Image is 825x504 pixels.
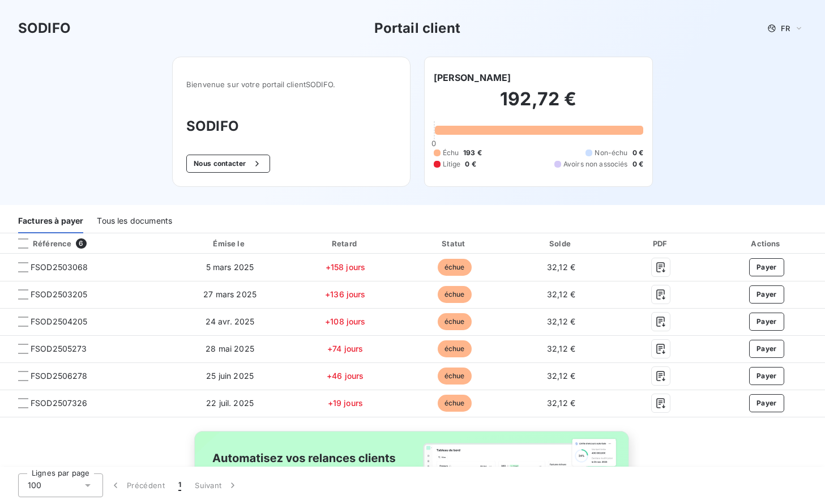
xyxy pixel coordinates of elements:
span: 32,12 € [547,371,575,381]
span: échue [438,286,472,303]
div: Factures à payer [18,210,83,233]
span: Échu [443,148,459,158]
button: Payer [749,313,784,331]
span: 27 mars 2025 [203,289,257,299]
div: Référence [9,238,71,249]
span: FSOD2503205 [31,289,88,300]
span: FSOD2505273 [31,343,87,354]
div: Émise le [172,238,288,249]
span: 0 [431,139,436,148]
button: Précédent [103,473,172,497]
button: 1 [172,473,188,497]
span: 0 € [465,159,476,169]
span: échue [438,395,472,412]
span: FSOD2507326 [31,398,88,409]
div: Tous les documents [97,210,172,233]
span: 32,12 € [547,398,575,408]
h3: Portail client [374,18,460,39]
span: +46 jours [327,371,364,381]
h3: SODIFO [186,116,396,136]
span: 22 juil. 2025 [206,398,254,408]
button: Payer [749,340,784,358]
span: 28 mai 2025 [206,344,254,353]
button: Payer [749,285,784,304]
button: Nous contacter [186,155,270,173]
button: Payer [749,258,784,276]
h2: 192,72 € [434,88,644,122]
span: 0 € [632,159,643,169]
span: 32,12 € [547,289,575,299]
span: FSOD2504205 [31,316,88,327]
span: 32,12 € [547,317,575,326]
div: Solde [511,238,612,249]
div: PDF [616,238,706,249]
h3: SODIFO [18,18,71,39]
span: 1 [178,480,181,491]
span: 193 € [463,148,482,158]
span: Litige [443,159,461,169]
span: échue [438,340,472,357]
h6: [PERSON_NAME] [434,71,511,84]
span: 6 [76,238,86,249]
div: Retard [292,238,398,249]
span: FSOD2506278 [31,370,88,382]
span: Avoirs non associés [563,159,628,169]
span: +74 jours [327,344,363,353]
span: 0 € [632,148,643,158]
span: 100 [28,480,41,491]
span: échue [438,368,472,385]
span: 5 mars 2025 [206,262,254,272]
button: Payer [749,367,784,385]
span: +19 jours [328,398,363,408]
span: +136 jours [325,289,366,299]
span: 24 avr. 2025 [206,317,255,326]
span: +158 jours [326,262,366,272]
span: +108 jours [325,317,366,326]
span: 25 juin 2025 [206,371,254,381]
span: 32,12 € [547,344,575,353]
div: Statut [403,238,506,249]
span: échue [438,313,472,330]
span: 32,12 € [547,262,575,272]
span: FSOD2503068 [31,262,88,273]
span: Bienvenue sur votre portail client SODIFO . [186,80,396,89]
span: échue [438,259,472,276]
button: Suivant [188,473,245,497]
button: Payer [749,394,784,412]
div: Actions [711,238,823,249]
span: Non-échu [595,148,627,158]
span: FR [781,24,790,33]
